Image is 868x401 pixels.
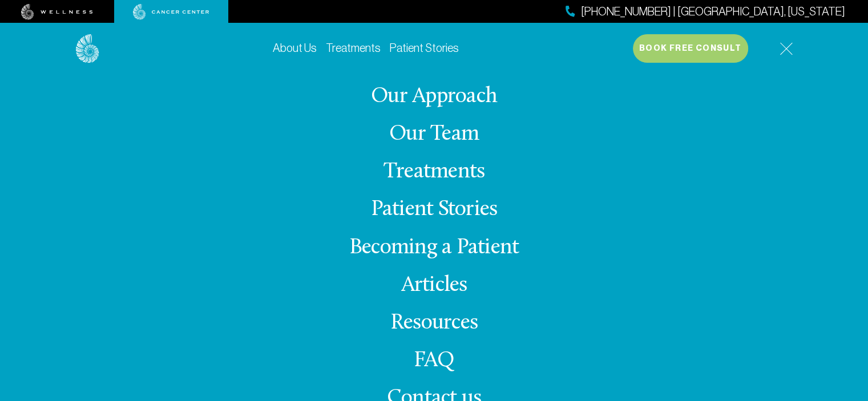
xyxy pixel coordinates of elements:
[133,4,209,20] img: cancer center
[21,4,93,20] img: wellness
[326,42,381,54] a: Treatments
[349,237,519,259] a: Becoming a Patient
[389,123,479,145] a: Our Team
[383,161,485,183] a: Treatments
[390,42,459,54] a: Patient Stories
[780,42,793,55] img: icon-hamburger
[390,312,478,334] a: Resources
[76,34,99,63] img: logo
[371,86,497,108] a: Our Approach
[566,3,845,20] a: [PHONE_NUMBER] | [GEOGRAPHIC_DATA], [US_STATE]
[401,274,467,297] a: Articles
[581,3,845,20] span: [PHONE_NUMBER] | [GEOGRAPHIC_DATA], [US_STATE]
[414,350,455,372] a: FAQ
[371,199,498,221] a: Patient Stories
[273,42,317,54] a: About Us
[633,34,748,63] button: Book Free Consult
